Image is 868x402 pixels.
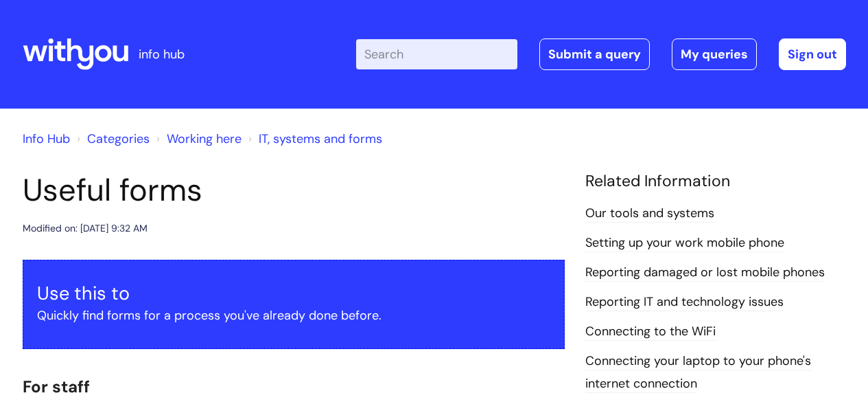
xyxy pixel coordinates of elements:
a: Setting up your work mobile phone [585,234,784,252]
h1: Useful forms [23,172,565,209]
input: Search [356,39,517,69]
a: Sign out [779,38,846,70]
h3: Use this to [37,282,550,304]
h4: Related Information [585,172,846,191]
span: For staff [23,376,90,397]
p: info hub [139,43,185,65]
a: Categories [87,131,150,147]
div: Modified on: [DATE] 9:32 AM [23,220,148,237]
li: Working here [153,128,242,150]
li: Solution home [73,128,150,150]
a: Working here [167,131,242,147]
a: Connecting your laptop to your phone's internet connection [585,353,811,392]
div: | - [356,38,846,70]
a: IT, systems and forms [259,131,382,147]
a: My queries [672,38,757,70]
a: Reporting IT and technology issues [585,293,784,311]
a: Connecting to the WiFi [585,323,716,341]
a: Submit a query [539,38,650,70]
a: Info Hub [23,131,70,147]
p: Quickly find forms for a process you've already done before. [37,304,550,326]
li: IT, systems and forms [245,128,382,150]
a: Reporting damaged or lost mobile phones [585,264,825,282]
a: Our tools and systems [585,205,714,223]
